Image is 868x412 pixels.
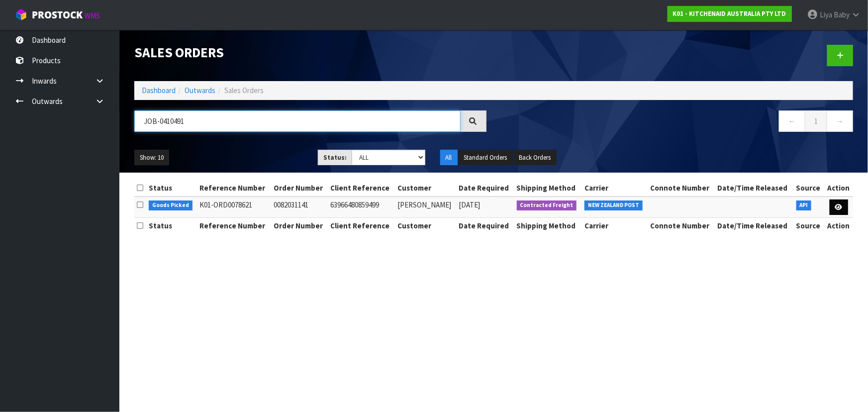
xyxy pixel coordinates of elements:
[142,86,176,95] a: Dashboard
[648,180,715,196] th: Connote Number
[794,180,825,196] th: Source
[440,150,458,166] button: All
[673,9,786,18] strong: K01 - KITCHENAID AUSTRALIA PTY LTD
[514,218,582,234] th: Shipping Method
[134,45,486,60] h1: Sales Orders
[779,110,805,132] a: ←
[582,218,648,234] th: Carrier
[328,197,395,218] td: 63966480859499
[827,110,853,132] a: →
[85,11,100,20] small: WMS
[146,218,197,234] th: Status
[582,180,648,196] th: Carrier
[456,218,514,234] th: Date Required
[715,180,794,196] th: Date/Time Released
[328,218,395,234] th: Client Reference
[459,150,513,166] button: Standard Orders
[271,218,328,234] th: Order Number
[185,86,215,95] a: Outwards
[824,180,853,196] th: Action
[715,218,794,234] th: Date/Time Released
[224,86,264,95] span: Sales Orders
[134,150,169,166] button: Show: 10
[456,180,514,196] th: Date Required
[146,180,197,196] th: Status
[514,150,557,166] button: Back Orders
[459,200,480,209] span: [DATE]
[15,8,27,21] img: cube-alt.png
[796,201,812,210] span: API
[395,218,457,234] th: Customer
[501,110,854,135] nav: Page navigation
[517,201,577,210] span: Contracted Freight
[794,218,825,234] th: Source
[820,10,832,19] span: Liya
[197,180,271,196] th: Reference Number
[824,218,853,234] th: Action
[668,6,792,22] a: K01 - KITCHENAID AUSTRALIA PTY LTD
[197,197,271,218] td: K01-ORD0078621
[584,201,643,210] span: NEW ZEALAND POST
[648,218,715,234] th: Connote Number
[395,180,457,196] th: Customer
[32,8,83,21] span: ProStock
[134,110,461,132] input: Search sales orders
[395,197,457,218] td: [PERSON_NAME]
[271,180,328,196] th: Order Number
[514,180,582,196] th: Shipping Method
[197,218,271,234] th: Reference Number
[834,10,850,19] span: Baby
[328,180,395,196] th: Client Reference
[271,197,328,218] td: 0082031141
[149,201,193,210] span: Goods Picked
[323,153,347,162] strong: Status:
[805,110,827,132] a: 1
